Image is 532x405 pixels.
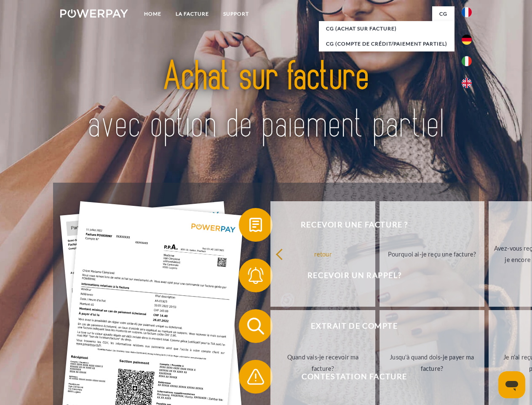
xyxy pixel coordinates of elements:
[462,35,472,45] img: de
[239,360,458,394] button: Contestation Facture
[137,6,168,22] a: Home
[245,366,266,387] img: qb_warning.svg
[462,78,472,88] img: en
[319,21,454,36] a: CG (achat sur facture)
[245,316,266,337] img: qb_search.svg
[275,248,370,259] div: retour
[385,351,479,374] div: Jusqu'à quand dois-je payer ma facture?
[245,265,266,286] img: qb_bell.svg
[275,351,370,374] div: Quand vais-je recevoir ma facture?
[385,248,479,259] div: Pourquoi ai-je reçu une facture?
[498,371,525,398] iframe: Bouton de lancement de la fenêtre de messagerie
[462,7,472,17] img: fr
[432,6,454,22] a: CG
[239,208,458,242] button: Recevoir une facture ?
[60,9,128,18] img: logo-powerpay-white.svg
[80,40,452,162] img: title-powerpay_fr.svg
[216,6,256,22] a: Support
[168,6,216,22] a: LA FACTURE
[239,309,458,343] button: Extrait de compte
[462,56,472,66] img: it
[319,36,454,51] a: CG (Compte de crédit/paiement partiel)
[239,259,458,292] button: Recevoir un rappel?
[245,214,266,235] img: qb_bill.svg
